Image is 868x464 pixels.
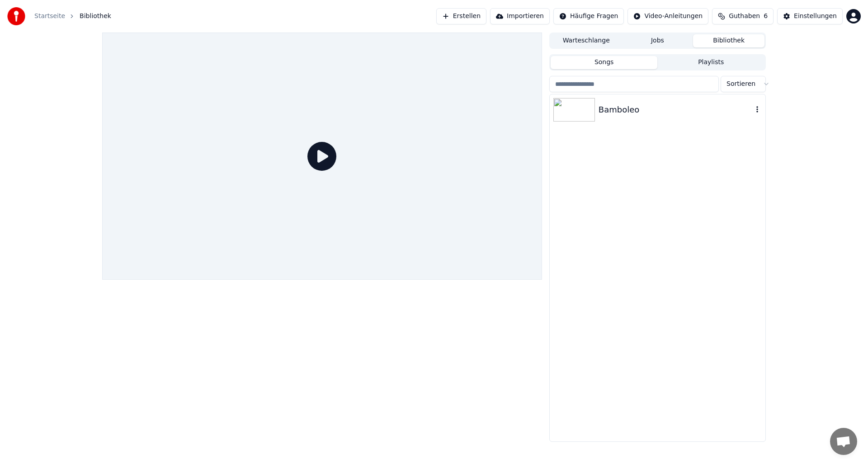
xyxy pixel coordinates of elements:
[830,428,857,455] a: Chat öffnen
[551,34,622,47] button: Warteschlange
[622,34,693,47] button: Jobs
[80,12,111,21] span: Bibliothek
[777,8,843,24] button: Einstellungen
[693,34,764,47] button: Bibliothek
[7,7,25,25] img: youka
[551,56,658,69] button: Songs
[599,103,753,116] div: Bamboleo
[712,8,774,24] button: Guthaben6
[764,12,768,21] span: 6
[729,12,760,21] span: Guthaben
[34,12,65,21] a: Startseite
[657,56,764,69] button: Playlists
[794,12,837,21] div: Einstellungen
[436,8,486,24] button: Erstellen
[627,8,708,24] button: Video-Anleitungen
[553,8,624,24] button: Häufige Fragen
[726,80,755,89] span: Sortieren
[34,12,111,21] nav: breadcrumb
[490,8,550,24] button: Importieren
